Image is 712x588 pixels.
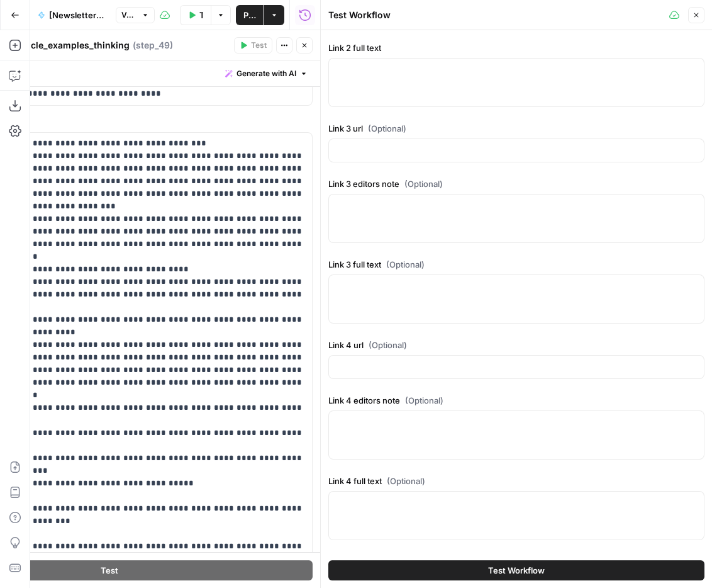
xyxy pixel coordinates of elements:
[116,7,155,23] button: Version 55
[180,5,211,25] button: Test Workflow
[405,394,443,407] span: (Optional)
[328,258,704,271] label: Link 3 full text
[234,37,272,54] button: Test
[404,178,443,190] span: (Optional)
[369,339,407,351] span: (Optional)
[328,339,704,351] label: Link 4 url
[328,394,704,407] label: Link 4 editors note
[328,475,704,487] label: Link 4 full text
[133,39,173,52] span: ( step_49 )
[386,258,425,271] span: (Optional)
[236,68,296,79] span: Generate with AI
[236,5,264,25] button: Publish
[30,5,113,25] button: [Newsletter] Article to Newsletter ([PERSON_NAME])
[101,564,118,577] span: Test
[121,9,138,21] span: Version 55
[251,40,267,51] span: Test
[368,122,406,135] span: (Optional)
[387,475,425,487] span: (Optional)
[328,122,704,135] label: Link 3 url
[328,42,704,54] label: Link 2 full text
[199,9,203,21] span: Test Workflow
[220,65,313,82] button: Generate with AI
[488,564,545,577] span: Test Workflow
[243,9,256,21] span: Publish
[328,178,704,190] label: Link 3 editors note
[328,560,704,580] button: Test Workflow
[49,9,106,21] span: [Newsletter] Article to Newsletter ([PERSON_NAME])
